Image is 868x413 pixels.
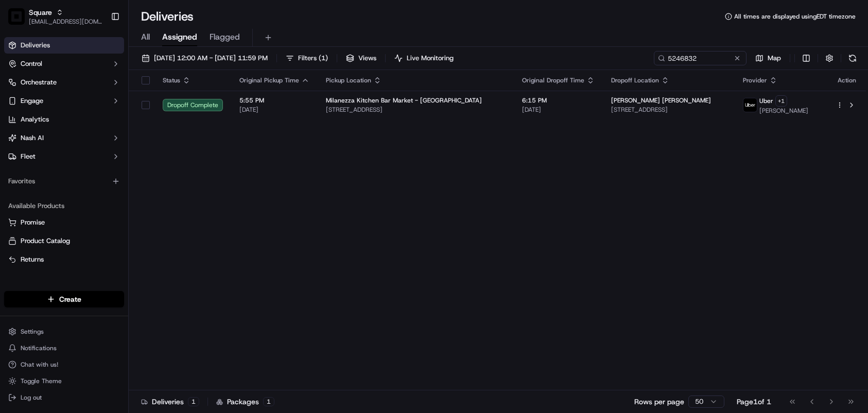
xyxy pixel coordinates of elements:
[29,7,52,18] button: Square
[634,397,684,407] p: Rows per page
[21,218,45,227] span: Promise
[768,54,781,63] span: Map
[8,255,120,264] a: Returns
[751,51,786,65] button: Map
[743,76,767,84] span: Provider
[737,397,771,407] div: Page 1 of 1
[734,12,856,21] span: All times are displayed using EDT timezone
[358,54,376,63] span: Views
[21,41,50,50] span: Deliveries
[4,214,124,231] button: Promise
[162,31,197,43] span: Assigned
[4,74,124,91] button: Orchestrate
[4,4,107,29] button: SquareSquare[EMAIL_ADDRESS][DOMAIN_NAME]
[4,93,124,109] button: Engage
[21,78,57,87] span: Orchestrate
[8,8,25,25] img: Square
[188,397,199,406] div: 1
[4,173,124,190] div: Favorites
[4,130,124,146] button: Nash AI
[611,96,711,105] span: [PERSON_NAME] [PERSON_NAME]
[21,255,44,264] span: Returns
[4,341,124,355] button: Notifications
[4,357,124,372] button: Chat with us!
[29,18,102,26] button: [EMAIL_ADDRESS][DOMAIN_NAME]
[390,51,458,65] button: Live Monitoring
[4,251,124,268] button: Returns
[21,59,42,68] span: Control
[743,98,757,112] img: uber-new-logo.jpeg
[522,76,584,84] span: Original Dropoff Time
[522,96,595,105] span: 6:15 PM
[654,51,747,65] input: Type to search
[4,148,124,165] button: Fleet
[21,377,62,385] span: Toggle Theme
[4,233,124,249] button: Product Catalog
[326,76,371,84] span: Pickup Location
[137,51,272,65] button: [DATE] 12:00 AM - [DATE] 11:59 PM
[21,152,36,161] span: Fleet
[4,37,124,54] a: Deliveries
[21,96,43,106] span: Engage
[21,344,57,352] span: Notifications
[298,54,328,63] span: Filters
[141,31,150,43] span: All
[239,106,309,114] span: [DATE]
[163,76,180,84] span: Status
[522,106,595,114] span: [DATE]
[263,397,274,406] div: 1
[4,324,124,339] button: Settings
[4,111,124,128] a: Analytics
[21,328,44,336] span: Settings
[141,8,194,25] h1: Deliveries
[239,76,299,84] span: Original Pickup Time
[21,360,58,369] span: Chat with us!
[836,76,858,84] div: Action
[611,76,659,84] span: Dropoff Location
[216,397,274,407] div: Packages
[21,236,70,246] span: Product Catalog
[759,97,773,105] span: Uber
[326,96,482,105] span: Milanezza Kitchen Bar Market - [GEOGRAPHIC_DATA]
[4,374,124,388] button: Toggle Theme
[21,115,49,124] span: Analytics
[141,397,199,407] div: Deliveries
[611,106,727,114] span: [STREET_ADDRESS]
[775,95,787,107] button: +1
[4,291,124,307] button: Create
[319,54,328,63] span: ( 1 )
[4,198,124,214] div: Available Products
[239,96,309,105] span: 5:55 PM
[21,133,44,143] span: Nash AI
[341,51,381,65] button: Views
[4,56,124,72] button: Control
[8,218,120,227] a: Promise
[210,31,240,43] span: Flagged
[281,51,333,65] button: Filters(1)
[4,390,124,405] button: Log out
[407,54,454,63] span: Live Monitoring
[154,54,268,63] span: [DATE] 12:00 AM - [DATE] 11:59 PM
[59,294,81,304] span: Create
[326,106,506,114] span: [STREET_ADDRESS]
[759,107,808,115] span: [PERSON_NAME]
[8,236,120,246] a: Product Catalog
[845,51,860,65] button: Refresh
[21,393,42,402] span: Log out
